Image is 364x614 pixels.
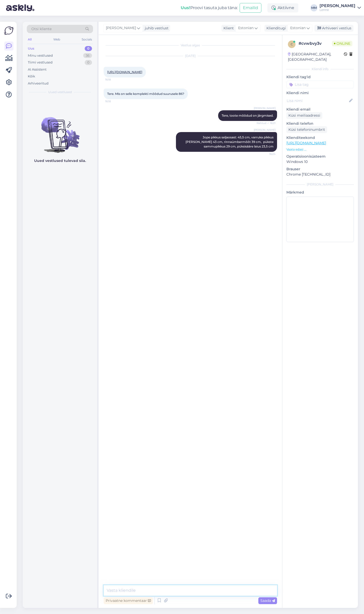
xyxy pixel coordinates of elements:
p: Operatsioonisüsteem [286,154,354,159]
div: All [27,36,33,43]
p: Chrome [TECHNICAL_ID] [286,172,354,177]
span: Tere, toote mõõdud on järgmised. [222,114,274,117]
span: Otsi kliente [31,26,52,32]
p: Kliendi telefon [286,121,354,126]
div: Uus [28,46,34,51]
a: [PERSON_NAME]Lenne [320,4,361,12]
div: [PERSON_NAME] [286,182,354,187]
span: [PERSON_NAME] [254,128,276,132]
span: Jope pikkus seljaosast: 45,5 cm, varruka pikkus [PERSON_NAME] 43 cm, rinnaümbermõõt 39 cm, pükste... [186,135,274,148]
span: Estonian [290,25,306,31]
div: Lenne [320,8,355,12]
div: Küsi telefoninumbrit [286,126,327,133]
div: Socials [81,36,93,43]
p: Klienditeekond [286,135,354,140]
div: MM [310,4,317,11]
div: [GEOGRAPHIC_DATA], [GEOGRAPHIC_DATA] [288,52,344,62]
a: [URL][DOMAIN_NAME] [286,141,326,145]
div: Küsi meiliaadressi [286,112,322,119]
p: Kliendi email [286,107,354,112]
div: Aktiivne [267,3,298,12]
p: Brauser [286,166,354,172]
span: Estonian [238,25,254,31]
span: Uued vestlused [48,90,72,94]
p: Windows 10 [286,159,354,164]
button: Emailid [240,3,261,13]
span: Nähtud ✓ 16:21 [257,121,276,125]
input: Lisa nimi [287,98,348,103]
p: Vaata edasi ... [286,147,354,152]
img: Askly Logo [4,26,14,35]
div: Kõik [28,74,35,79]
div: Kliendi info [286,67,354,71]
div: Proovi tasuta juba täna: [181,5,238,11]
div: 0 [85,60,92,65]
div: [PERSON_NAME] [320,4,355,8]
span: c [291,42,293,46]
input: Lisa tag [286,81,354,88]
a: [URL][DOMAIN_NAME] [107,70,142,74]
div: [DATE] [104,54,277,58]
div: Tiimi vestlused [28,60,53,65]
div: Web [52,36,61,43]
div: juhib vestlust [143,26,169,31]
img: No chats [23,108,97,154]
div: Klient [221,26,234,31]
div: 36 [83,53,92,58]
span: Tere. Mis on selle komplekti mõõdud suurusele 86? [107,92,184,96]
div: Privaatne kommentaar [104,597,153,604]
p: Kliendi tag'id [286,74,354,80]
div: Vestlus algas [104,43,277,48]
span: [PERSON_NAME] [254,106,276,110]
p: Uued vestlused tulevad siia. [34,158,86,163]
div: Minu vestlused [28,53,53,58]
div: AI Assistent [28,67,47,72]
div: Arhiveeri vestlus [314,25,353,32]
b: Uus! [181,5,190,10]
span: 16:18 [105,99,124,103]
div: 0 [85,46,92,51]
span: Online [332,41,352,46]
span: 16:18 [105,78,124,81]
p: Märkmed [286,190,354,195]
span: [PERSON_NAME] [106,25,136,31]
p: Kliendi nimi [286,90,354,96]
div: Klienditugi [264,26,286,31]
span: 16:24 [257,152,276,156]
div: # cvwbvy3v [299,40,332,47]
div: Arhiveeritud [28,81,49,86]
span: Saada [260,598,275,603]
